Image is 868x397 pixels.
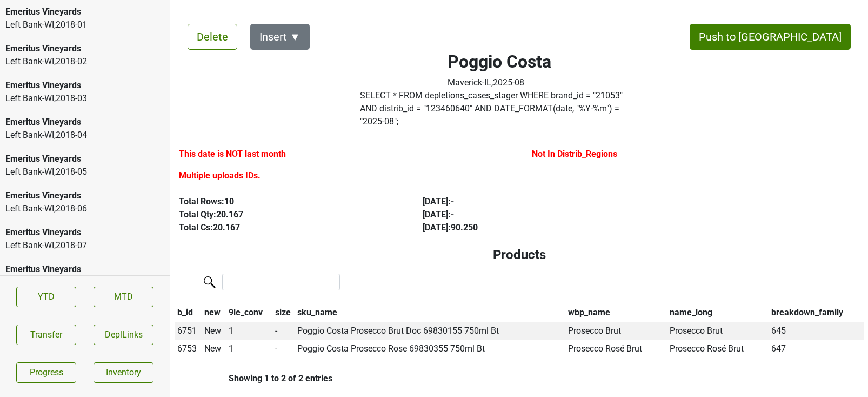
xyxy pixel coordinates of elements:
th: new: activate to sort column ascending [202,303,226,322]
td: - [273,322,295,340]
td: 647 [769,340,864,358]
div: Left Bank-WI , 2018 - 01 [5,18,164,31]
div: Left Bank-WI , 2018 - 05 [5,166,164,178]
div: Showing 1 to 2 of 2 entries [175,373,332,383]
button: Transfer [16,325,76,345]
td: 645 [769,322,864,340]
div: Left Bank-WI , 2018 - 07 [5,239,164,252]
button: Delete [188,24,237,50]
div: [DATE] : - [423,208,642,221]
div: [DATE] : 90.250 [423,221,642,234]
span: 6753 [177,343,197,354]
div: Emeritus Vineyards [5,189,164,202]
label: This date is NOT last month [179,148,286,161]
td: Prosecco Brut [565,322,667,340]
label: Click to copy query [360,89,639,128]
td: Poggio Costa Prosecco Brut Doc 69830155 750ml Bt [295,322,565,340]
div: Left Bank-WI , 2018 - 03 [5,92,164,105]
div: Emeritus Vineyards [5,79,164,92]
th: 9le_conv: activate to sort column ascending [226,303,273,322]
div: Maverick-IL , 2025 - 08 [448,76,551,89]
td: 1 [226,340,273,358]
th: wbp_name: activate to sort column ascending [565,303,667,322]
div: Emeritus Vineyards [5,153,164,166]
label: Not In Distrib_Regions [532,148,617,161]
a: Inventory [94,362,153,383]
a: Progress [16,362,76,383]
div: Total Rows: 10 [179,195,398,208]
span: 6751 [177,326,197,336]
div: Emeritus Vineyards [5,263,164,276]
div: Left Bank-WI , 2018 - 06 [5,202,164,215]
td: Prosecco Rosé Brut [565,340,667,358]
td: New [202,340,226,358]
div: [DATE] : - [423,195,642,208]
a: YTD [16,287,76,307]
div: Left Bank-WI , 2018 - 04 [5,129,164,142]
div: Emeritus Vineyards [5,226,164,239]
button: DeplLinks [94,325,153,345]
td: 1 [226,322,273,340]
div: Total Cs: 20.167 [179,221,398,234]
h4: Products [183,247,855,263]
div: Total Qty: 20.167 [179,208,398,221]
h2: Poggio Costa [448,51,551,72]
td: Prosecco Brut [667,322,769,340]
div: Emeritus Vineyards [5,42,164,55]
th: size: activate to sort column ascending [273,303,295,322]
th: sku_name: activate to sort column ascending [295,303,565,322]
td: Poggio Costa Prosecco Rose 69830355 750ml Bt [295,340,565,358]
label: Multiple uploads IDs. [179,169,261,182]
button: Insert ▼ [250,24,310,50]
td: Prosecco Rosé Brut [667,340,769,358]
div: Emeritus Vineyards [5,5,164,18]
div: Left Bank-WI , 2018 - 02 [5,55,164,68]
a: MTD [94,287,153,307]
div: Emeritus Vineyards [5,116,164,129]
button: Push to [GEOGRAPHIC_DATA] [690,24,851,50]
td: - [273,340,295,358]
th: name_long: activate to sort column ascending [667,303,769,322]
th: breakdown_family: activate to sort column ascending [769,303,864,322]
th: b_id: activate to sort column descending [175,303,202,322]
td: New [202,322,226,340]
